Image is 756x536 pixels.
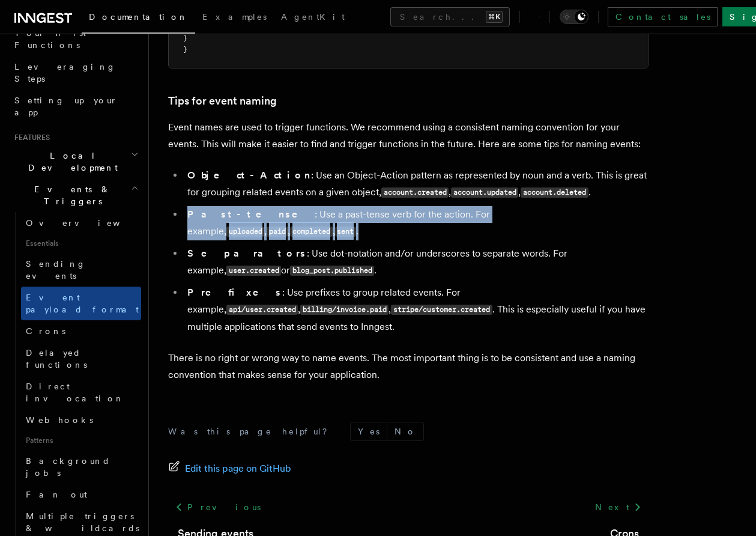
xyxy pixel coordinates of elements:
[451,187,518,198] code: account.updated
[26,382,124,403] span: Direct invocation
[608,7,718,26] a: Contact sales
[26,456,110,478] span: Background jobs
[168,425,336,437] p: Was this page helpful?
[26,415,93,425] span: Webhooks
[26,490,87,499] span: Fan out
[390,7,510,26] button: Search...⌘K
[202,12,267,22] span: Examples
[274,4,352,32] a: AgentKit
[21,212,141,234] a: Overview
[168,460,291,477] a: Edit this page on GitHub
[187,209,315,220] strong: Past-tense
[381,187,449,198] code: account.created
[21,234,141,253] span: Essentials
[184,245,649,279] li: : Use dot-notation and/or underscores to separate words. For example, or .
[185,460,291,477] span: Edit this page on GitHub
[10,150,131,174] span: Local Development
[226,305,298,315] code: api/user.created
[168,119,649,153] p: Event names are used to trigger functions. We recommend using a consistent naming convention for ...
[21,431,141,450] span: Patterns
[26,326,65,336] span: Crons
[168,496,267,518] a: Previous
[184,206,649,240] li: : Use a past-tense verb for the action. For example, , , , .
[184,284,649,335] li: : Use prefixes to group related events. For example, , , . This is especially useful if you have ...
[21,484,141,505] a: Fan out
[183,45,187,53] span: }
[560,10,588,24] button: Toggle dark mode
[14,96,118,117] span: Setting up your app
[335,227,356,237] code: sent
[187,248,307,259] strong: Separators
[267,227,288,237] code: paid
[226,266,281,276] code: user.created
[82,4,195,34] a: Documentation
[290,227,332,237] code: completed
[26,348,87,370] span: Delayed functions
[187,169,311,181] strong: Object-Action
[521,187,588,198] code: account.deleted
[195,4,274,32] a: Examples
[187,287,282,298] strong: Prefixes
[26,511,139,533] span: Multiple triggers & wildcards
[21,287,141,320] a: Event payload format
[10,22,141,56] a: Your first Functions
[168,93,277,109] a: Tips for event naming
[21,450,141,484] a: Background jobs
[184,167,649,201] li: : Use an Object-Action pattern as represented by noun and a verb. This is great for grouping rela...
[10,133,50,142] span: Features
[14,62,116,84] span: Leveraging Steps
[226,227,264,237] code: uploaded
[486,11,503,23] kbd: ⌘K
[391,305,492,315] code: stripe/customer.created
[10,183,131,207] span: Events & Triggers
[10,145,141,178] button: Local Development
[21,376,141,409] a: Direct invocation
[10,56,141,90] a: Leveraging Steps
[290,266,374,276] code: blog_post.published
[10,90,141,123] a: Setting up your app
[183,34,187,42] span: }
[281,12,345,22] span: AgentKit
[300,305,389,315] code: billing/invoice.paid
[351,422,387,440] button: Yes
[588,496,649,518] a: Next
[21,342,141,376] a: Delayed functions
[10,178,141,212] button: Events & Triggers
[26,293,139,314] span: Event payload format
[21,409,141,431] a: Webhooks
[387,422,423,440] button: No
[26,259,86,281] span: Sending events
[89,12,188,22] span: Documentation
[168,350,649,383] p: There is no right or wrong way to name events. The most important thing is to be consistent and u...
[21,320,141,342] a: Crons
[21,253,141,287] a: Sending events
[26,218,150,228] span: Overview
